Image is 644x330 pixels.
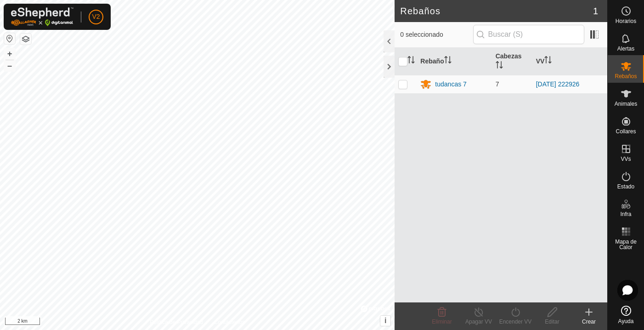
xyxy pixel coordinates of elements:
a: Contáctenos [214,318,245,326]
span: Ayuda [618,319,634,324]
span: Animales [615,101,637,107]
span: Eliminar [432,319,452,325]
div: tudancas 7 [435,80,467,89]
th: Rebaño [417,48,491,75]
span: VVs [621,156,631,162]
button: – [4,60,15,71]
p-sorticon: Activar para ordenar [496,63,503,70]
div: Crear [571,318,607,326]
div: Apagar VV [460,318,497,326]
p-sorticon: Activar para ordenar [544,57,552,65]
button: Restablecer Mapa [4,33,15,44]
span: Infra [620,211,631,217]
span: Collares [616,129,636,134]
a: [DATE] 222926 [536,80,580,88]
span: 0 seleccionado [400,30,473,40]
button: Capas del Mapa [20,34,31,45]
th: VV [532,48,607,75]
div: Editar [534,318,571,326]
a: Política de Privacidad [150,318,203,326]
span: 7 [496,80,499,88]
span: Alertas [617,46,634,51]
span: Horarios [616,18,636,24]
span: V2 [92,12,100,22]
img: Logo Gallagher [11,7,73,26]
span: Estado [617,184,634,189]
button: + [4,48,15,59]
span: i [384,317,386,324]
span: Mapa de Calor [610,239,642,250]
input: Buscar (S) [473,25,584,44]
h2: Rebaños [400,6,593,17]
div: Encender VV [497,318,534,326]
span: 1 [593,4,598,18]
button: i [380,316,390,326]
p-sorticon: Activar para ordenar [407,57,415,65]
th: Cabezas [492,48,532,75]
p-sorticon: Activar para ordenar [444,57,452,65]
span: Rebaños [615,74,637,79]
a: Ayuda [608,302,644,328]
